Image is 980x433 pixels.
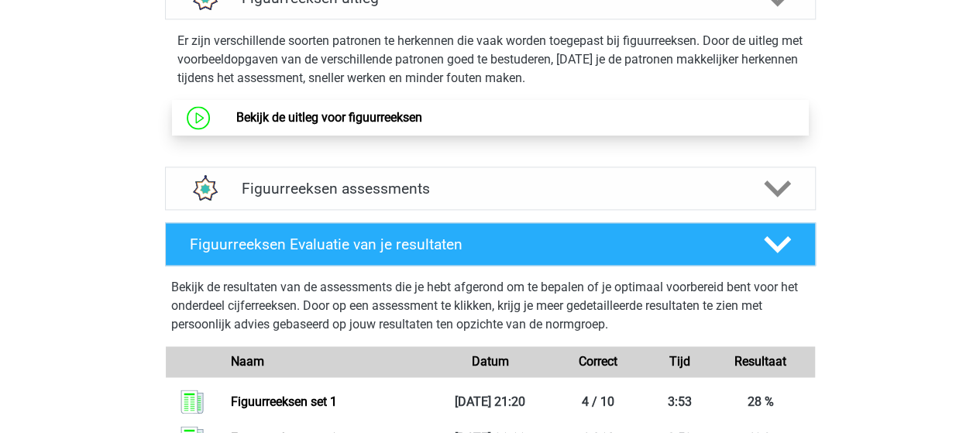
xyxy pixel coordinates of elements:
div: Resultaat [707,352,815,371]
img: figuurreeksen assessments [184,169,224,208]
h4: Figuurreeksen assessments [242,180,739,198]
a: Figuurreeksen Evaluatie van je resultaten [159,222,822,266]
h4: Figuurreeksen Evaluatie van je resultaten [190,235,739,253]
div: Correct [544,352,652,371]
p: Bekijk de resultaten van de assessments die je hebt afgerond om te bepalen of je optimaal voorber... [171,278,810,334]
a: Figuurreeksen set 1 [231,394,337,409]
div: Datum [436,352,545,371]
a: assessments Figuurreeksen assessments [159,167,822,210]
div: Tijd [652,352,707,371]
div: Naam [219,352,435,371]
a: Bekijk de uitleg voor figuurreeksen [236,110,422,125]
p: Er zijn verschillende soorten patronen te herkennen die vaak worden toegepast bij figuurreeksen. ... [177,32,803,88]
